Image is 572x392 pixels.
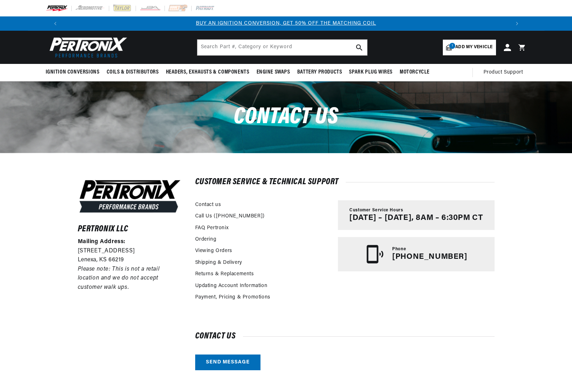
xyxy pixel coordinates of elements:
p: [DATE] – [DATE], 8AM – 6:30PM CT [349,213,483,223]
a: Updating Account Information [195,282,268,290]
a: Ordering [195,236,217,243]
span: Motorcycle [400,69,430,76]
span: Phone [392,246,406,252]
button: Translation missing: en.sections.announcements.next_announcement [510,16,524,31]
span: Battery Products [297,69,342,76]
span: Add my vehicle [455,44,492,51]
span: Contact us [234,106,339,129]
summary: Headers, Exhausts & Components [162,64,253,81]
a: Phone [PHONE_NUMBER] [338,237,494,271]
h2: Customer Service & Technical Support [195,179,495,186]
a: Send message [195,355,260,371]
em: Please note: This is not a retail location and we do not accept customer walk ups. [78,266,160,290]
a: Shipping & Delivery [195,259,242,267]
span: 1 [449,43,455,49]
span: Engine Swaps [257,69,290,76]
a: 1Add my vehicle [443,40,496,55]
span: Product Support [484,69,523,76]
h2: Contact us [195,333,495,340]
summary: Spark Plug Wires [345,64,396,81]
p: [PHONE_NUMBER] [392,252,467,262]
a: Contact us [195,201,221,209]
a: BUY AN IGNITION CONVERSION, GET 50% OFF THE MATCHING COIL [196,21,376,26]
span: Headers, Exhausts & Components [166,69,249,76]
div: Announcement [62,20,510,27]
a: Call Us ([PHONE_NUMBER]) [195,212,265,220]
p: [STREET_ADDRESS] [78,247,182,256]
summary: Motorcycle [396,64,433,81]
input: Search Part #, Category or Keyword [197,40,367,55]
summary: Coils & Distributors [103,64,162,81]
p: Lenexa, KS 66219 [78,256,182,265]
slideshow-component: Translation missing: en.sections.announcements.announcement_bar [28,16,545,31]
button: Translation missing: en.sections.announcements.previous_announcement [48,16,62,31]
img: Pertronix [46,35,128,60]
span: Ignition Conversions [46,69,100,76]
h6: Pertronix LLC [78,226,182,233]
span: Spark Plug Wires [349,69,393,76]
a: Payment, Pricing & Promotions [195,293,270,301]
span: Customer Service Hours [349,207,403,213]
a: Viewing Orders [195,247,232,255]
span: Coils & Distributors [107,69,159,76]
strong: Mailing Address: [78,239,126,245]
a: FAQ Pertronix [195,224,229,232]
summary: Ignition Conversions [46,64,103,81]
summary: Battery Products [294,64,346,81]
a: Returns & Replacements [195,270,254,278]
button: search button [351,40,367,55]
div: 1 of 3 [62,20,510,27]
summary: Product Support [484,64,527,81]
summary: Engine Swaps [253,64,294,81]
